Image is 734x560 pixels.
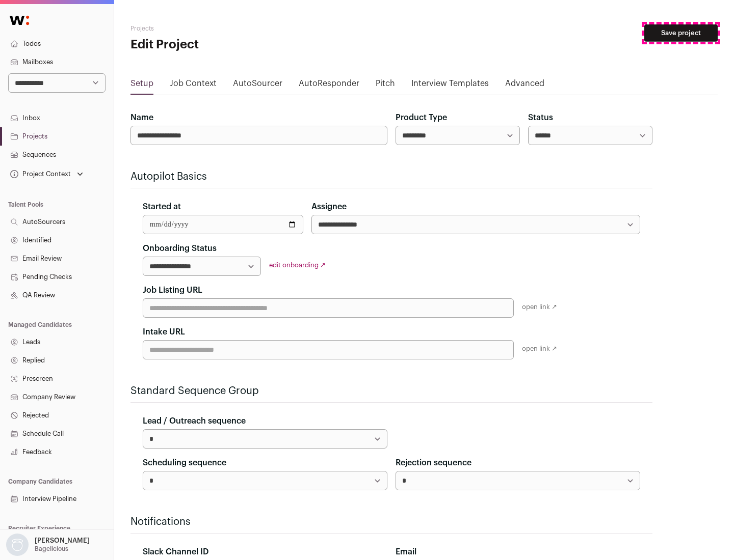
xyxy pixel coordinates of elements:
[644,24,718,42] button: Save project
[4,534,92,556] button: Open dropdown
[269,262,326,268] a: edit onboarding ↗
[130,24,326,33] h2: Projects
[233,77,282,94] a: AutoSourcer
[143,284,202,296] label: Job Listing URL
[130,170,652,184] h2: Autopilot Basics
[528,111,553,124] label: Status
[411,77,489,94] a: Interview Templates
[4,10,35,31] img: Wellfound
[8,167,85,181] button: Open dropdown
[396,111,447,124] label: Product Type
[143,201,181,213] label: Started at
[35,545,68,553] p: Bagelicious
[376,77,395,94] a: Pitch
[143,457,226,469] label: Scheduling sequence
[143,242,217,255] label: Onboarding Status
[8,170,71,178] div: Project Context
[130,77,153,94] a: Setup
[299,77,359,94] a: AutoResponder
[130,515,652,529] h2: Notifications
[35,537,90,545] p: [PERSON_NAME]
[505,77,544,94] a: Advanced
[396,457,471,469] label: Rejection sequence
[130,37,326,53] h1: Edit Project
[143,546,208,558] label: Slack Channel ID
[6,534,29,556] img: nopic.png
[170,77,217,94] a: Job Context
[143,326,185,338] label: Intake URL
[396,546,640,558] div: Email
[311,201,347,213] label: Assignee
[130,384,652,398] h2: Standard Sequence Group
[143,415,246,427] label: Lead / Outreach sequence
[130,111,153,124] label: Name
